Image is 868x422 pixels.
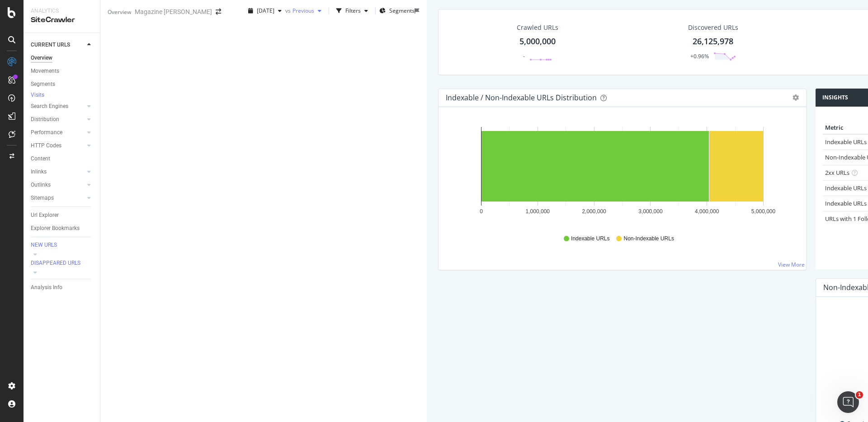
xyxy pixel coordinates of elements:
[31,102,68,111] div: Search Engines
[31,15,93,25] div: SiteCrawler
[389,7,415,14] span: Segments
[31,91,53,100] a: Visits
[31,167,47,177] div: Inlinks
[31,283,62,292] div: Analysis Info
[31,154,50,164] div: Content
[31,259,94,268] a: DISAPPEARED URLS
[822,93,848,102] h4: Insights
[695,208,719,215] text: 4,000,000
[135,7,212,16] div: Magazine [PERSON_NAME]
[690,52,709,60] div: +0.96%
[31,211,59,220] div: Url Explorer
[31,167,85,177] a: Inlinks
[31,180,51,190] div: Outlinks
[825,169,849,177] a: 2xx URLs
[31,180,85,190] a: Outlinks
[825,138,867,146] a: Indexable URLs
[31,66,59,76] div: Movements
[31,241,94,250] a: NEW URLS
[31,224,80,233] div: Explorer Bookmarks
[31,259,80,267] div: DISAPPEARED URLS
[31,115,85,124] a: Distribution
[31,283,94,292] a: Analysis Info
[837,391,859,413] iframe: Intercom live chat
[31,40,85,50] a: CURRENT URLS
[31,128,62,137] div: Performance
[31,7,93,15] div: Analytics
[245,4,285,18] button: [DATE]
[31,193,54,203] div: Sitemaps
[517,23,558,32] div: Crawled URLs
[257,7,274,14] span: 2025 Jul. 5th
[345,7,361,14] div: Filters
[31,128,85,137] a: Performance
[638,208,663,215] text: 3,000,000
[31,40,70,50] div: CURRENT URLS
[31,154,94,164] a: Content
[31,80,94,89] a: Segments
[292,7,314,14] span: Previous
[446,122,799,226] svg: A chart.
[751,208,776,215] text: 5,000,000
[31,141,85,150] a: HTTP Codes
[216,9,221,15] div: arrow-right-arrow-left
[108,8,131,16] div: Overview
[446,93,597,102] div: Indexable / Non-Indexable URLs Distribution
[31,115,59,124] div: Distribution
[31,102,85,111] a: Search Engines
[31,241,57,249] div: NEW URLS
[31,66,94,76] a: Movements
[31,141,61,150] div: HTTP Codes
[519,36,556,47] div: 5,000,000
[778,261,805,268] a: View More
[31,224,94,233] a: Explorer Bookmarks
[526,208,550,215] text: 1,000,000
[480,208,483,215] text: 0
[693,36,733,47] div: 26,125,978
[31,53,52,63] div: Overview
[623,235,674,243] span: Non-Indexable URLs
[523,52,525,60] div: -
[582,208,606,215] text: 2,000,000
[856,391,863,399] span: 1
[31,91,44,99] div: Visits
[688,23,738,32] div: Discovered URLs
[571,235,609,243] span: Indexable URLs
[379,4,415,18] button: Segments
[793,94,799,101] div: gear
[31,53,94,63] a: Overview
[31,80,55,89] div: Segments
[333,4,372,18] button: Filters
[31,211,94,220] a: Url Explorer
[31,193,85,203] a: Sitemaps
[292,4,325,18] button: Previous
[285,7,292,14] span: vs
